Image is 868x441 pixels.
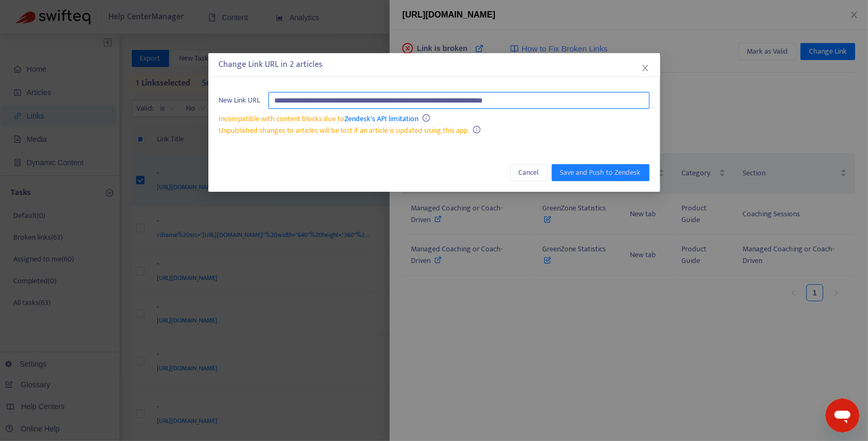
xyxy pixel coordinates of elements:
[510,164,547,181] button: Cancel
[219,113,419,125] span: Incompatible with content blocks due to
[345,113,419,125] a: Zendesk's API limitation
[552,164,650,181] button: Save and Push to Zendesk
[825,398,859,432] iframe: Button to launch messaging window
[639,62,651,74] button: Close
[219,95,260,106] span: New Link URL
[423,114,430,122] span: info-circle
[641,64,650,72] span: close
[473,126,481,133] span: info-circle
[219,58,650,71] div: Change Link URL in 2 articles
[219,124,469,137] span: Unpublished changes to articles will be lost if an article is updated using this app.
[519,167,539,179] span: Cancel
